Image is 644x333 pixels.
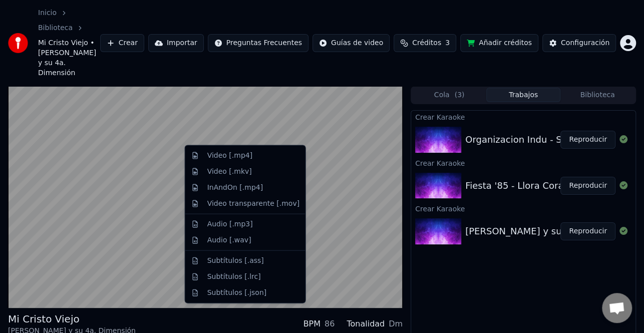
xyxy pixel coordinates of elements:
button: Reproducir [560,131,615,149]
div: Video transparente [.mov] [207,198,299,208]
div: Configuración [561,38,609,48]
span: Créditos [412,38,441,48]
div: Fiesta '85 - Llora Corazón [465,179,579,193]
button: Créditos3 [394,34,456,52]
span: 3 [445,38,450,48]
img: youka [8,33,28,53]
button: Importar [148,34,204,52]
div: Video [.mkv] [207,167,252,177]
div: Dm [389,318,403,330]
div: Crear Karaoke [411,157,635,169]
div: Audio [.mp3] [207,219,253,229]
div: Crear Karaoke [411,111,635,123]
button: Biblioteca [560,88,634,102]
span: ( 3 ) [454,90,464,100]
div: Tonalidad [347,318,385,330]
div: InAndOn [.mp4] [207,182,263,192]
div: Organizacion Indu - Señora [465,133,587,147]
button: Añadir créditos [460,34,538,52]
button: Guías de video [312,34,390,52]
button: Cola [412,88,486,102]
nav: breadcrumb [38,8,100,78]
div: BPM [303,318,320,330]
span: Mi Cristo Viejo • [PERSON_NAME] y su 4a. Dimensión [38,38,100,78]
div: Chat abierto [602,293,632,323]
div: Subtítulos [.json] [207,287,267,297]
a: Inicio [38,8,57,18]
button: Reproducir [560,222,615,240]
div: Subtítulos [.ass] [207,255,264,265]
button: Reproducir [560,177,615,195]
div: Video [.mp4] [207,151,252,161]
button: Configuración [542,34,616,52]
div: Subtítulos [.lrc] [207,271,261,281]
button: Trabajos [486,88,560,102]
div: 86 [325,318,335,330]
div: Mi Cristo Viejo [8,312,136,326]
button: Crear [100,34,144,52]
div: Crear Karaoke [411,202,635,214]
button: Preguntas Frecuentes [208,34,308,52]
div: Audio [.wav] [207,235,251,245]
a: Biblioteca [38,23,73,33]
